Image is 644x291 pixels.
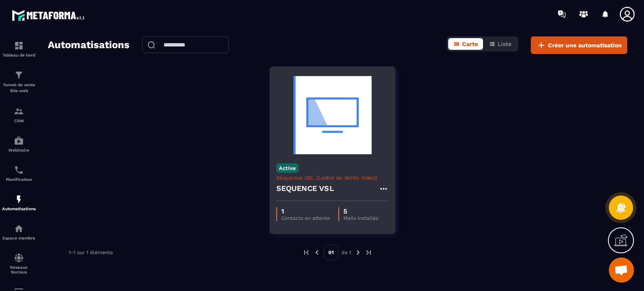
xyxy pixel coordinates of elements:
p: Planificateur [2,177,36,182]
div: Ouvrir le chat [609,258,634,283]
h4: SEQUENCE VSL [276,183,334,194]
a: schedulerschedulerPlanificateur [2,159,36,188]
p: Espace membre [2,236,36,240]
img: social-network [14,253,24,263]
a: social-networksocial-networkRéseaux Sociaux [2,247,36,281]
p: Tunnel de vente Site web [2,82,36,94]
h2: Automatisations [48,36,130,54]
a: formationformationTunnel de vente Site web [2,64,36,100]
p: 5 [343,207,378,215]
img: formation [14,70,24,80]
a: automationsautomationsWebinaire [2,129,36,159]
img: scheduler [14,165,24,175]
p: Active [276,163,299,173]
p: de 1 [341,249,351,256]
button: Carte [448,38,483,50]
p: Tableau de bord [2,53,36,57]
p: 1-1 sur 1 éléments [69,250,113,255]
span: Carte [462,41,478,47]
span: Créer une automatisation [548,41,622,49]
img: next [365,249,372,256]
img: next [354,249,362,256]
p: 01 [324,245,338,260]
p: Automatisations [2,206,36,211]
p: Séquence VSL (Lettre de Vente Vidéo) [276,175,389,181]
img: prev [313,249,321,256]
p: 1 [281,207,330,215]
img: automations [14,224,24,234]
button: Liste [484,38,517,50]
img: automations [14,194,24,204]
p: Webinaire [2,148,36,152]
p: Réseaux Sociaux [2,265,36,274]
img: prev [303,249,310,256]
p: CRM [2,118,36,123]
span: Liste [498,41,512,47]
img: logo [12,8,87,23]
a: formationformationTableau de bord [2,34,36,64]
button: Créer une automatisation [531,36,627,54]
img: formation [14,106,24,116]
p: Mails installés [343,215,378,221]
p: Contacts en attente [281,215,330,221]
a: formationformationCRM [2,100,36,129]
img: formation [14,41,24,51]
a: automationsautomationsAutomatisations [2,188,36,217]
img: automations [14,136,24,146]
a: automationsautomationsEspace membre [2,217,36,247]
img: automation-background [276,73,389,157]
